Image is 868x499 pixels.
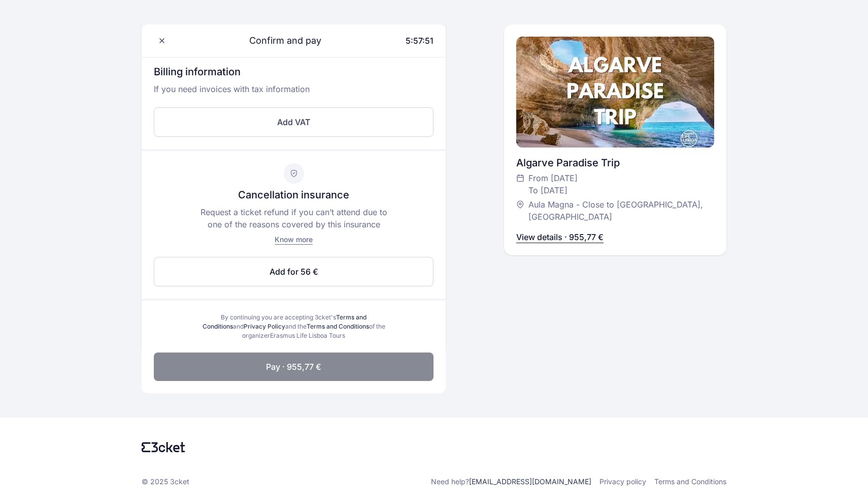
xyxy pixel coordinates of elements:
[198,313,389,340] div: By continuing you are accepting 3cket's and and the of the organizer
[154,107,433,137] button: Add VAT
[528,172,578,196] span: From [DATE] To [DATE]
[654,477,726,487] a: Terms and Conditions
[154,257,433,286] button: Add for 56 €
[154,83,433,103] p: If you need invoices with tax information
[244,322,285,330] a: Privacy Policy
[516,231,604,243] p: View details · 955,77 €
[237,34,321,48] span: Confirm and pay
[307,322,369,330] a: Terms and Conditions
[406,36,433,46] span: 5:57:51
[516,156,714,170] div: Algarve Paradise Trip
[270,266,318,278] span: Add for 56 €
[154,65,433,83] h3: Billing information
[275,235,313,244] span: Know more
[469,477,591,486] a: [EMAIL_ADDRESS][DOMAIN_NAME]
[528,198,704,223] span: Aula Magna - Close to [GEOGRAPHIC_DATA], [GEOGRAPHIC_DATA]
[142,477,189,487] p: © 2025 3cket
[266,361,321,373] span: Pay · 955,77 €
[270,332,345,339] span: Erasmus Life Lisboa Tours
[238,188,349,202] p: Cancellation insurance
[196,206,391,230] p: Request a ticket refund if you can’t attend due to one of the reasons covered by this insurance
[431,477,591,487] p: Need help?
[599,477,646,487] a: Privacy policy
[154,353,433,381] button: Pay · 955,77 €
